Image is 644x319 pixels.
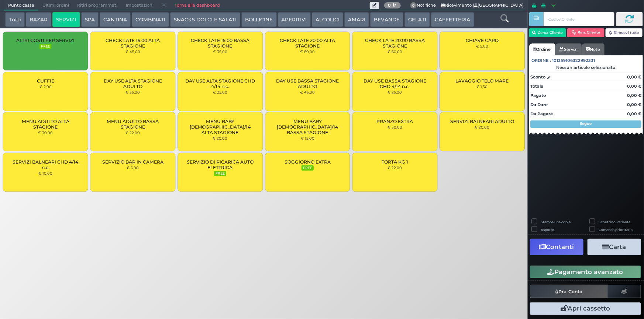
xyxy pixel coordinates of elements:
[184,78,256,89] span: DAY USE ALTA STAGIONE CHD 4/14 n.c.
[271,38,344,49] span: CHECK LATE 20:00 ALTA STAGIONE
[271,119,344,135] span: MENU BABY [DEMOGRAPHIC_DATA]/14 BASSA STAGIONE
[38,171,52,175] small: € 10,00
[184,159,256,170] span: SERVIZIO DI RICARICA AUTO ELETTRICA
[9,159,82,170] span: SERVIZI BALNEARI CHD 4/14 n.c.
[476,44,488,48] small: € 5,00
[456,78,509,84] span: LAVAGGIO TELO MARE
[377,119,413,124] span: PRANZO EXTRA
[588,239,641,255] button: Carta
[127,165,139,170] small: € 5,00
[171,0,224,11] a: Torna alla dashboard
[37,78,54,84] span: CUFFIE
[184,38,256,49] span: CHECK LATE 15:00 BASSA STAGIONE
[582,43,604,55] a: Note
[530,84,543,89] strong: Totale
[278,12,311,27] button: APERITIVI
[627,74,641,80] strong: 0,00 €
[370,12,403,27] button: BEVANDE
[580,121,592,126] strong: Segue
[213,136,228,140] small: € 20,00
[102,159,163,165] span: SERVIZIO BAR IN CAMERA
[544,12,614,26] input: Codice Cliente
[301,136,314,140] small: € 15,00
[388,125,402,129] small: € 50,00
[431,12,474,27] button: CAFFETTERIA
[300,90,315,94] small: € 45,00
[555,43,582,55] a: Servizi
[38,0,73,11] span: Ultimi ordini
[52,12,80,27] button: SERVIZI
[404,12,430,27] button: GELATI
[530,266,641,278] button: Pagamento avanzato
[541,227,554,232] label: Asporto
[16,38,75,43] span: ALTRI COSTI PER SERVIZI
[450,119,514,124] span: SERVIZI BALNEARI ADULTO
[271,78,344,89] span: DAY USE BASSA STAGIONE ADULTO
[125,90,140,94] small: € 55,00
[213,90,227,94] small: € 25,00
[122,0,158,11] span: Impostazioni
[529,65,643,70] div: Nessun articolo selezionato
[4,0,38,11] span: Punto cassa
[530,302,641,315] button: Apri cassetto
[38,130,53,135] small: € 30,00
[627,102,641,107] strong: 0,00 €
[285,159,331,165] span: SOGGIORNO EXTRA
[627,111,641,116] strong: 0,00 €
[388,165,402,170] small: € 22,00
[530,93,546,98] strong: Pagato
[475,125,490,129] small: € 20,00
[39,44,51,49] small: FREE
[100,12,131,27] button: CANTINA
[466,38,499,43] span: CHIAVE CARD
[530,239,583,255] button: Contanti
[388,49,402,54] small: € 60,00
[213,49,227,54] small: € 35,00
[541,220,571,224] label: Stampa una copia
[530,74,545,80] strong: Sconto
[552,57,595,64] span: 101359106322992331
[302,165,313,171] small: FREE
[170,12,240,27] button: SNACKS DOLCI E SALATI
[81,12,99,27] button: SPA
[388,3,391,8] b: 0
[627,84,641,89] strong: 0,00 €
[410,2,417,9] span: 0
[382,159,408,165] span: TORTA KG 1
[97,119,169,130] span: MENU ADULTO BASSA STAGIONE
[530,111,553,116] strong: Da Pagare
[627,93,641,98] strong: 0,00 €
[529,43,555,55] a: Ordine
[599,227,633,232] label: Comanda prioritaria
[388,90,402,94] small: € 25,00
[132,12,169,27] button: COMBINATI
[532,57,551,64] span: Ordine :
[529,28,566,37] button: Cerca Cliente
[477,84,488,89] small: € 1,50
[125,130,140,135] small: € 22,00
[606,28,643,37] button: Rimuovi tutto
[241,12,276,27] button: BOLLICINE
[567,28,605,37] button: Rim. Cliente
[312,12,343,27] button: ALCOLICI
[359,38,431,49] span: CHECK LATE 20:00 BASSA STAGIONE
[530,285,608,298] button: Pre-Conto
[125,49,140,54] small: € 45,00
[530,102,548,107] strong: Da Dare
[599,220,631,224] label: Scontrino Parlante
[73,0,121,11] span: Ritiri programmati
[9,119,82,130] span: MENU ADULTO ALTA STAGIONE
[26,12,51,27] button: BAZAR
[39,84,52,89] small: € 2,00
[97,78,169,89] span: DAY USE ALTA STAGIONE ADULTO
[97,38,169,49] span: CHECK LATE 15:00 ALTA STAGIONE
[214,171,226,176] small: FREE
[344,12,369,27] button: AMARI
[359,78,431,89] span: DAY USE BASSA STAGIONE CHD 4/14 n.c.
[5,12,25,27] button: Tutti
[184,119,256,135] span: MENU BABY [DEMOGRAPHIC_DATA]/14 ALTA STAGIONE
[300,49,315,54] small: € 80,00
